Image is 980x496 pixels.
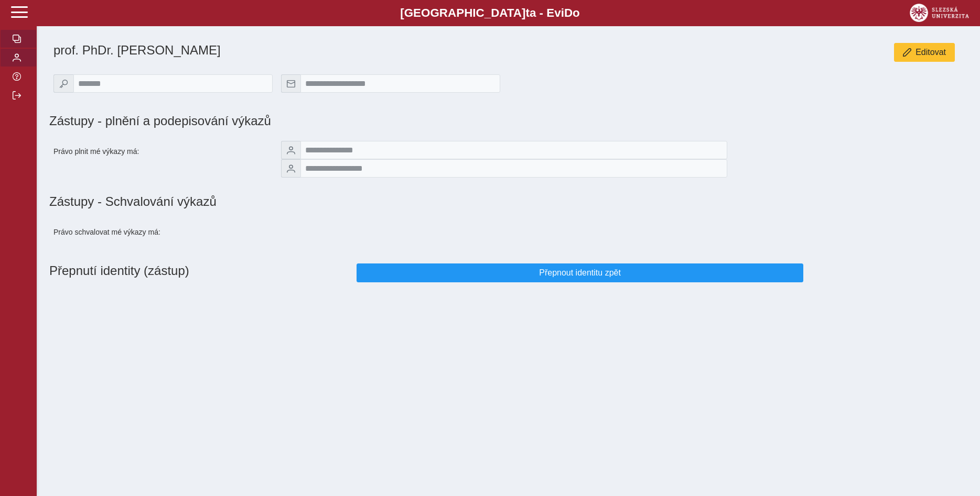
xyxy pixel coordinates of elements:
[525,6,529,19] span: t
[916,48,946,57] span: Editovat
[365,268,794,278] span: Přepnout identitu zpět
[910,4,969,22] img: logo_web_su.png
[564,6,573,19] span: D
[53,43,652,58] h1: prof. PhDr. [PERSON_NAME]
[49,194,967,209] h1: Zástupy - Schvalování výkazů
[573,6,580,19] span: o
[894,43,955,62] button: Editovat
[357,263,803,282] button: Přepnout identitu zpět
[49,259,352,286] h1: Přepnutí identity (zástup)
[31,6,949,20] b: [GEOGRAPHIC_DATA] a - Evi
[49,137,277,182] div: Právo plnit mé výkazy má:
[49,114,652,128] h1: Zástupy - plnění a podepisování výkazů
[49,217,277,247] div: Právo schvalovat mé výkazy má:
